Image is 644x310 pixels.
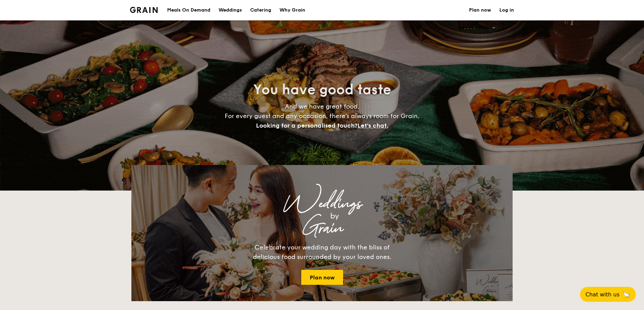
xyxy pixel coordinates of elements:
a: Logotype [130,7,158,13]
div: Grain [191,222,453,234]
span: 🦙 [622,291,630,298]
div: by [216,210,453,222]
span: Chat with us [585,291,619,298]
a: Plan now [301,270,343,285]
div: Loading menus magically... [131,159,513,165]
img: Grain [130,7,158,13]
div: Weddings [191,198,453,210]
div: Celebrate your wedding day with the bliss of delicious food surrounded by your loved ones. [245,243,399,262]
button: Chat with us🦙 [580,287,636,302]
span: Let's chat. [357,122,388,129]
